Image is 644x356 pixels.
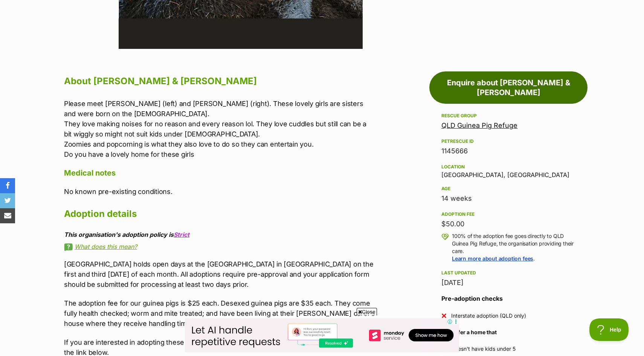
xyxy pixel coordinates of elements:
div: 14 weeks [441,193,575,204]
div: Doesn't have kids under 5 [451,345,516,353]
div: Interstate adoption (QLD only) [451,312,526,320]
p: The adoption fee for our guinea pigs is $25 each. Desexed guinea pigs are $35 each. They come ful... [64,298,375,329]
a: Learn more about adoption fees [452,255,533,262]
div: Location [441,164,575,170]
div: [DATE] [441,277,575,288]
a: Enquire about [PERSON_NAME] & [PERSON_NAME] [429,71,588,104]
div: Rescue group [441,113,575,119]
p: No known pre-existing conditions. [64,186,375,197]
div: Age [441,186,575,192]
div: This organisation's adoption policy is [64,231,375,238]
h4: Medical notes [64,168,375,178]
iframe: Help Scout Beacon - Open [589,318,629,341]
p: 100% of the adoption fee goes directly to QLD Guinea Pig Refuge, the organisation providing their... [452,232,575,262]
div: Adoption fee [441,211,575,217]
h2: Adoption details [64,206,375,222]
img: adchoices.png [360,1,365,5]
div: 1145666 [441,146,575,156]
h2: About [PERSON_NAME] & [PERSON_NAME] [64,73,375,89]
span: Close [357,308,377,315]
a: What does this mean? [64,243,375,250]
a: Strict [174,231,189,238]
h4: I'd prefer a home that [441,329,575,336]
div: $50.00 [441,219,575,229]
a: QLD Guinea Pig Refuge [441,121,517,129]
p: Please meet [PERSON_NAME] (left) and [PERSON_NAME] (right). These lovely girls are sisters and we... [64,98,375,159]
iframe: Advertisement [185,318,459,352]
img: No [441,313,447,318]
p: [GEOGRAPHIC_DATA] holds open days at the [GEOGRAPHIC_DATA] in [GEOGRAPHIC_DATA] on the first and ... [64,259,375,289]
div: PetRescue ID [441,138,575,144]
div: Last updated [441,270,575,276]
h3: Pre-adoption checks [441,294,575,303]
div: [GEOGRAPHIC_DATA], [GEOGRAPHIC_DATA] [441,162,575,178]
